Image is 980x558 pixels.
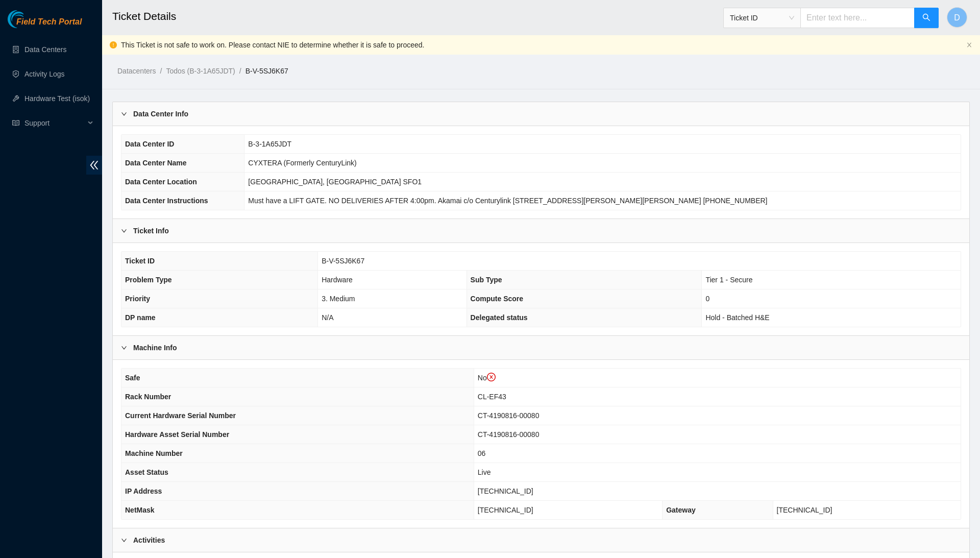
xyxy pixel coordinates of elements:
div: Activities [113,528,969,552]
span: Ticket ID [125,257,155,265]
span: Hardware Asset Serial Number [125,430,229,439]
span: read [12,119,19,127]
span: Live [478,468,491,476]
span: / [160,67,162,75]
span: right [121,228,127,234]
span: B-V-5SJ6K67 [322,257,364,265]
a: Datacenters [117,67,156,75]
span: Data Center Name [125,159,187,167]
span: CL-EF43 [478,393,506,401]
span: double-left [86,156,102,175]
button: D [947,7,967,28]
b: Machine Info [133,342,177,353]
span: Safe [125,374,140,382]
button: search [914,8,939,28]
span: close [966,42,972,48]
span: 06 [478,449,486,457]
span: IP Address [125,487,162,495]
span: Tier 1 - Secure [705,276,752,284]
span: CT-4190816-00080 [478,411,540,420]
a: B-V-5SJ6K67 [246,67,288,75]
span: CT-4190816-00080 [478,430,540,439]
span: [TECHNICAL_ID] [478,506,533,514]
span: Current Hardware Serial Number [125,411,236,420]
span: Machine Number [125,449,183,457]
span: Priority [125,295,150,303]
span: Field Tech Portal [16,17,82,27]
b: Activities [133,535,165,546]
span: NetMask [125,506,155,514]
span: N/A [322,313,333,322]
span: right [121,345,127,351]
input: Enter text here... [800,8,915,28]
a: Todos (B-3-1A65JDT) [166,67,235,75]
span: Hold - Batched H&E [705,313,769,322]
span: [GEOGRAPHIC_DATA], [GEOGRAPHIC_DATA] SFO1 [248,178,422,186]
span: right [121,537,127,543]
img: Akamai Technologies [8,10,52,28]
span: [TECHNICAL_ID] [478,487,533,495]
span: Data Center Location [125,178,197,186]
span: Gateway [666,506,696,514]
span: DP name [125,313,156,322]
span: D [954,11,960,24]
span: No [478,374,496,382]
span: [TECHNICAL_ID] [777,506,832,514]
div: Ticket Info [113,219,969,242]
span: 0 [705,295,709,303]
a: Akamai TechnologiesField Tech Portal [8,18,82,32]
b: Data Center Info [133,108,188,119]
span: Rack Number [125,393,171,401]
span: Asset Status [125,468,168,476]
span: Hardware [322,276,353,284]
span: 3. Medium [322,295,355,303]
span: Problem Type [125,276,172,284]
span: B-3-1A65JDT [248,140,291,148]
span: search [922,13,930,23]
span: Sub Type [471,276,502,284]
span: Data Center Instructions [125,197,208,205]
div: Data Center Info [113,102,969,126]
span: Support [24,113,85,133]
span: Delegated status [471,313,528,322]
span: close-circle [487,373,496,382]
span: right [121,111,127,117]
div: Machine Info [113,336,969,359]
span: Must have a LIFT GATE. NO DELIVERIES AFTER 4:00pm. Akamai c/o Centurylink [STREET_ADDRESS][PERSON... [248,197,767,205]
b: Ticket Info [133,225,169,236]
span: Ticket ID [730,10,794,26]
span: CYXTERA (Formerly CenturyLink) [248,159,356,167]
a: Hardware Test (isok) [24,94,90,103]
a: Data Centers [24,45,66,54]
a: Activity Logs [24,70,65,78]
button: close [966,42,972,48]
span: Data Center ID [125,140,174,148]
span: Compute Score [471,295,523,303]
span: / [239,67,241,75]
